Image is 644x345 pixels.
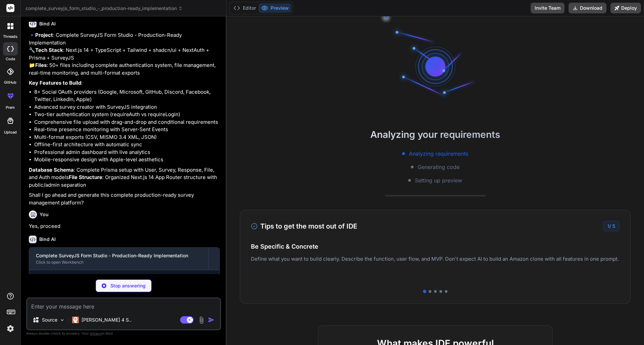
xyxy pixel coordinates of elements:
span: 1 [607,223,609,229]
h6: You [40,211,49,218]
p: : Complete Prisma setup with User, Survey, Response, File, and Auth models : Organized Next.js 14... [29,166,220,189]
div: Complete SurveyJS Form Studio - Production-Ready Implementation [36,252,202,259]
button: Preview [259,3,291,13]
li: Mobile-responsive design with Apple-level aesthetics [34,156,220,164]
h3: Tips to get the most out of IDE [251,221,357,231]
li: Advanced survey creator with SurveyJS integration [34,103,220,111]
p: Shall I go ahead and generate this complete production-ready survey management platform? [29,191,220,206]
strong: Files [35,62,47,68]
h6: Bind AI [39,236,56,243]
span: Analyzing requirements [409,150,468,158]
strong: Tech Stack [35,47,63,53]
span: Generating code [418,163,460,171]
li: Two-tier authentication system (requireAuth vs requireLogin) [34,111,220,118]
label: GitHub [4,80,16,85]
p: Yes, proceed [29,223,220,230]
strong: Key Features to Build [29,80,81,86]
label: Upload [4,130,17,135]
span: Setting up preview [415,176,462,184]
strong: Database Schema [29,167,74,173]
p: : [29,79,220,87]
p: [PERSON_NAME] 4 S.. [82,317,131,323]
li: Comprehensive file upload with drag-and-drop and conditional requirements [34,118,220,126]
img: Claude 4 Sonnet [72,317,79,323]
div: / [603,221,620,231]
span: 5 [612,223,615,229]
img: Pick Models [59,317,65,323]
strong: File Structure [69,174,102,180]
span: privacy [90,331,102,335]
button: Complete SurveyJS Form Studio - Production-Ready ImplementationClick to open Workbench [29,248,208,270]
h4: Be Specific & Concrete [251,242,620,251]
button: Editor [231,3,259,13]
label: prem [6,105,15,110]
img: settings [5,323,16,334]
li: Real-time presence monitoring with Server-Sent Events [34,126,220,134]
h6: Bind AI [39,20,56,27]
button: Invite Team [531,3,565,13]
li: Offline-first architecture with automatic sync [34,141,220,149]
button: Deploy [610,3,641,13]
h2: Analyzing your requirements [226,127,644,142]
img: attachment [198,316,205,324]
img: icon [208,317,215,323]
strong: Project [35,32,53,38]
div: Click to open Workbench [36,260,202,265]
button: Download [569,3,606,13]
p: Stop answering [110,282,146,289]
label: code [6,56,15,62]
p: 🔹 : Complete SurveyJS Form Studio - Production-Ready Implementation 🔧 : Next.js 14 + TypeScript +... [29,31,220,77]
li: Multi-format exports (CSV, MISMO 3.4 XML, JSON) [34,134,220,141]
li: 8+ Social OAuth providers (Google, Microsoft, GitHub, Discord, Facebook, Twitter, LinkedIn, Apple) [34,88,220,103]
p: Source [42,317,57,323]
span: complete_surveyjs_form_studio_-_production-ready_implementation [25,5,183,12]
p: Always double-check its answers. Your in Bind [26,330,221,337]
label: threads [3,34,17,39]
li: Professional admin dashboard with live analytics [34,149,220,156]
